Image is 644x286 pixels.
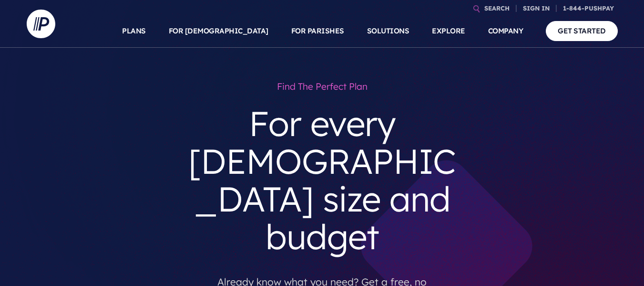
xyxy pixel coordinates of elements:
[291,14,344,48] a: FOR PARISHES
[178,97,466,264] h3: For every [DEMOGRAPHIC_DATA] size and budget
[122,14,146,48] a: PLANS
[178,76,466,97] h1: Find the perfect plan
[546,21,618,41] a: GET STARTED
[367,14,409,48] a: SOLUTIONS
[432,14,465,48] a: EXPLORE
[488,14,523,48] a: COMPANY
[169,14,268,48] a: FOR [DEMOGRAPHIC_DATA]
